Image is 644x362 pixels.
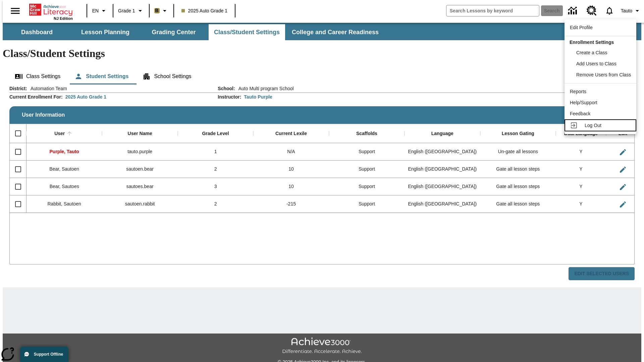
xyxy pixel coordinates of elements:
span: Feedback [570,111,590,116]
span: Add Users to Class [576,61,616,66]
span: Enrollment Settings [570,40,614,45]
span: Log Out [585,123,601,128]
span: Remove Users from Class [576,72,631,77]
span: Create a Class [576,50,607,55]
span: Help/Support [570,100,597,105]
span: Edit Profile [570,25,593,30]
span: Reports [570,89,586,94]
